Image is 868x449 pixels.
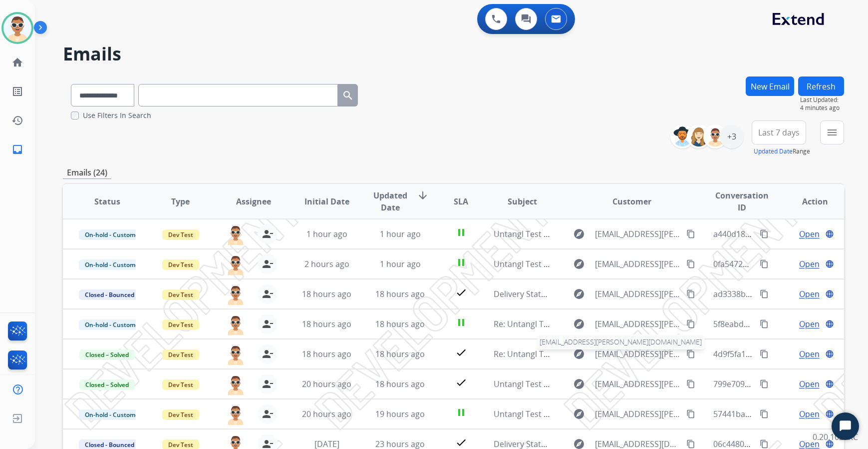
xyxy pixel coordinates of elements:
[494,348,652,359] span: Re: Untangl Test Email Attachments part 1
[713,258,865,269] span: 0fa5472d-9fdb-4c65-97b9-bc76360a7d58
[455,286,467,298] mat-icon: check
[771,184,844,219] th: Action
[79,229,147,240] span: On-hold - Customer
[304,258,349,269] span: 2 hours ago
[162,289,199,300] span: Dev Test
[302,288,351,299] span: 18 hours ago
[162,229,199,240] span: Dev Test
[171,195,190,207] span: Type
[595,348,681,360] span: [EMAIL_ADDRESS][PERSON_NAME][DOMAIN_NAME]
[94,195,120,207] span: Status
[63,44,844,64] h2: Emails
[595,228,681,240] span: [EMAIL_ADDRESS][PERSON_NAME][DOMAIN_NAME]
[79,289,140,300] span: Closed - Bounced
[380,258,421,269] span: 1 hour ago
[494,378,591,389] span: Untangl Test Email [DATE]
[302,408,351,419] span: 20 hours ago
[494,288,628,299] span: Delivery Status Notification (Failure)
[494,228,595,239] span: Untangl Test Email - [DATE]
[262,318,274,330] mat-icon: person_remove
[162,319,199,330] span: Dev Test
[760,259,769,268] mat-icon: content_copy
[825,319,834,328] mat-icon: language
[595,258,681,270] span: [EMAIL_ADDRESS][PERSON_NAME][DOMAIN_NAME]
[417,189,429,201] mat-icon: arrow_downward
[262,348,274,360] mat-icon: person_remove
[720,124,744,148] div: +3
[800,104,844,112] span: 4 minutes ago
[63,166,111,179] p: Emails (24)
[799,378,820,390] span: Open
[226,224,246,245] img: agent-avatar
[713,189,770,213] span: Conversation ID
[573,348,585,360] mat-icon: explore
[342,89,354,101] mat-icon: search
[713,318,863,329] span: 5f8eabdc-ce6e-42c2-9d9d-946998451cfa
[713,288,866,299] span: ad3338bd-a161-4f4c-bc23-d85138aabd2f
[262,258,274,270] mat-icon: person_remove
[760,289,769,298] mat-icon: content_copy
[79,379,135,390] span: Closed – Solved
[79,409,147,420] span: On-hold - Customer
[3,14,31,42] img: avatar
[262,408,274,420] mat-icon: person_remove
[686,349,695,358] mat-icon: content_copy
[226,254,246,275] img: agent-avatar
[825,439,834,448] mat-icon: language
[375,378,425,389] span: 18 hours ago
[713,408,866,419] span: 57441ba9-54c1-43e5-8271-808900f8dba9
[494,318,666,329] span: Re: Untangl Test Email with attachment part 2
[760,319,769,328] mat-icon: content_copy
[79,349,135,360] span: Closed – Solved
[754,147,793,155] button: Updated Date
[380,228,421,239] span: 1 hour ago
[455,346,467,358] mat-icon: check
[79,259,147,270] span: On-hold - Customer
[686,409,695,418] mat-icon: content_copy
[304,195,349,207] span: Initial Date
[713,378,866,389] span: 799e7096-6770-441f-ada1-0511c400d33b
[162,379,199,390] span: Dev Test
[799,288,820,300] span: Open
[825,349,834,358] mat-icon: language
[760,439,769,448] mat-icon: content_copy
[825,379,834,388] mat-icon: language
[455,436,467,448] mat-icon: check
[612,195,651,207] span: Customer
[746,76,794,96] button: New Email
[799,228,820,240] span: Open
[799,318,820,330] span: Open
[686,379,695,388] mat-icon: content_copy
[454,195,468,207] span: SLA
[302,348,351,359] span: 18 hours ago
[11,56,23,68] mat-icon: home
[494,408,588,419] span: Untangl Test Email part 2
[375,348,425,359] span: 18 hours ago
[713,348,865,359] span: 4d9f5fa1-4ed7-48e7-a973-dd60618a63a4
[573,228,585,240] mat-icon: explore
[226,344,246,365] img: agent-avatar
[573,408,585,420] mat-icon: explore
[508,195,537,207] span: Subject
[825,409,834,418] mat-icon: language
[752,120,806,144] button: Last 7 days
[825,259,834,268] mat-icon: language
[573,288,585,300] mat-icon: explore
[799,408,820,420] span: Open
[375,288,425,299] span: 18 hours ago
[162,259,199,270] span: Dev Test
[226,404,246,425] img: agent-avatar
[236,195,271,207] span: Assignee
[375,408,425,419] span: 19 hours ago
[825,289,834,298] mat-icon: language
[375,318,425,329] span: 18 hours ago
[573,318,585,330] mat-icon: explore
[306,228,347,239] span: 1 hour ago
[226,374,246,395] img: agent-avatar
[573,378,585,390] mat-icon: explore
[11,143,23,155] mat-icon: inbox
[800,96,844,104] span: Last Updated:
[686,259,695,268] mat-icon: content_copy
[372,189,409,213] span: Updated Date
[799,258,820,270] span: Open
